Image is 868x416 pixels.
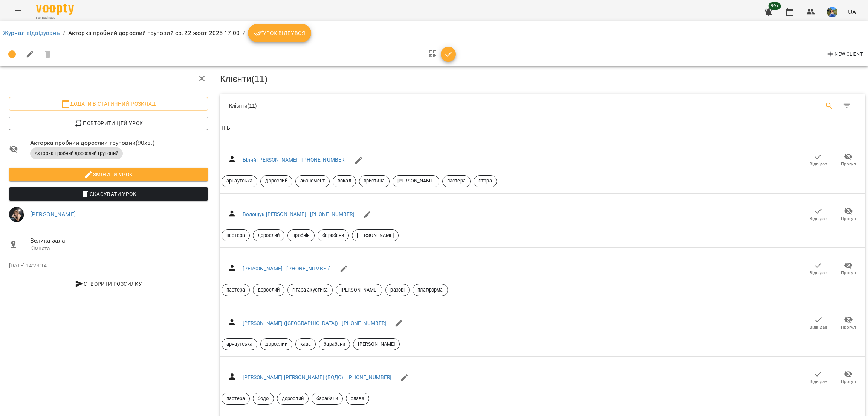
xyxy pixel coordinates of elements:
span: New Client [826,50,863,59]
span: арнаутська [222,341,257,348]
span: ПІБ [222,124,863,133]
span: дорослий [261,341,292,348]
span: пастера [222,395,249,402]
span: [PERSON_NAME] [336,287,382,293]
button: Відвідав [803,204,833,225]
span: Додати в статичний розклад [15,99,202,108]
span: пастера [222,232,249,239]
span: Відвідав [810,216,827,222]
button: Прогул [833,150,863,171]
span: барабани [319,341,350,348]
div: Клієнти ( 11 ) [229,102,538,109]
span: Акторка пробний дорослий груповий ( 90 хв. ) [30,138,208,147]
span: гітара [474,178,497,184]
nav: breadcrumb [3,24,865,42]
button: Відвідав [803,150,833,171]
span: UA [848,8,856,16]
span: дорослий [261,178,292,184]
span: Відвідав [810,270,827,276]
button: Прогул [833,258,863,279]
span: Скасувати Урок [15,190,202,199]
a: Білий [PERSON_NAME] [243,157,298,163]
span: дорослий [253,232,284,239]
a: [PHONE_NUMBER] [347,374,392,380]
img: Voopty Logo [36,4,74,15]
button: Прогул [833,313,863,334]
button: Прогул [833,204,863,225]
span: дорослий [253,287,284,293]
span: Прогул [841,216,856,222]
span: абонемент [296,178,329,184]
button: Змінити урок [9,168,208,181]
p: [DATE] 14:23:14 [9,262,208,270]
span: Створити розсилку [12,279,205,288]
li: / [63,29,65,38]
button: New Client [824,48,865,60]
span: Відвідав [810,161,827,167]
div: Table Toolbar [220,94,865,118]
button: Відвідав [803,258,833,279]
span: Прогул [841,324,856,331]
li: / [243,29,245,38]
a: [PHONE_NUMBER] [310,211,355,217]
span: [PERSON_NAME] [352,232,398,239]
div: Sort [222,124,230,133]
a: Волощук [PERSON_NAME] [243,211,306,217]
button: Створити розсилку [9,277,208,291]
span: пастера [222,287,249,293]
a: [PERSON_NAME] [243,266,283,272]
h3: Клієнти ( 11 ) [220,74,865,84]
a: [PERSON_NAME] [30,211,76,218]
button: UA [845,5,859,19]
span: гітара акустика [288,287,332,293]
span: дорослий [277,395,308,402]
a: [PERSON_NAME] ([GEOGRAPHIC_DATA]) [243,320,338,326]
p: Акторка пробний дорослий груповий ср, 22 жовт 2025 17:00 [68,29,240,38]
button: Повторити цей урок [9,117,208,130]
span: кава [296,341,316,348]
p: Кімната [30,245,208,252]
button: Додати в статичний розклад [9,97,208,111]
span: платформа [413,287,447,293]
span: Велика зала [30,236,208,245]
img: 0fc4f9d522d3542c56c5d1a1096ba97a.jpg [827,7,837,17]
span: Відвідав [810,324,827,331]
span: разові [386,287,409,293]
span: Акторка пробний дорослий груповий [30,150,123,157]
span: Змінити урок [15,170,202,179]
button: Відвідав [803,367,833,388]
span: барабани [318,232,348,239]
span: [PERSON_NAME] [353,341,399,348]
button: Search [820,97,838,115]
span: For Business [36,15,74,20]
span: барабани [312,395,342,402]
span: Урок відбувся [254,29,305,38]
button: Урок відбувся [248,24,311,42]
span: [PERSON_NAME] [393,178,439,184]
span: Прогул [841,161,856,167]
span: пастера [443,178,470,184]
img: 37f07a527a8e8b314f95a8bb8319707f.jpg [9,207,24,222]
span: Прогул [841,378,856,385]
a: [PHONE_NUMBER] [301,157,346,163]
button: Прогул [833,367,863,388]
span: христина [359,178,389,184]
button: Menu [9,3,27,21]
a: [PHONE_NUMBER] [286,266,331,272]
span: 99+ [769,2,781,10]
a: [PERSON_NAME] [PERSON_NAME] (БОДО) [243,374,344,380]
a: [PHONE_NUMBER] [342,320,386,326]
button: Скасувати Урок [9,187,208,201]
a: Журнал відвідувань [3,29,60,36]
span: Відвідав [810,378,827,385]
span: арнаутська [222,178,257,184]
span: пробнік [288,232,314,239]
div: ПІБ [222,124,230,133]
span: слава [346,395,369,402]
button: Відвідав [803,313,833,334]
span: Прогул [841,270,856,276]
span: вокал [333,178,356,184]
button: Фільтр [838,97,856,115]
span: бодо [253,395,274,402]
span: Повторити цей урок [15,119,202,128]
